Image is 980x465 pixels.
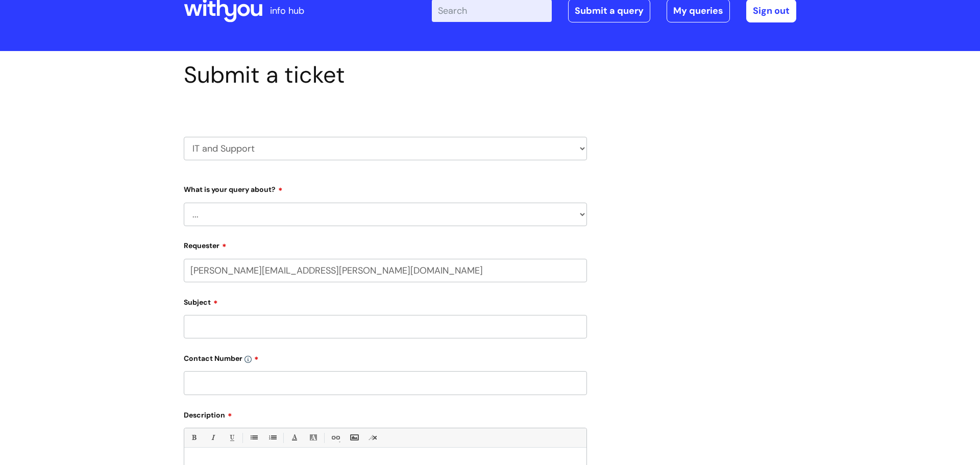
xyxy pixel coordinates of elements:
[184,295,587,307] label: Subject
[184,351,587,363] label: Contact Number
[247,431,260,444] a: • Unordered List (Ctrl-Shift-7)
[184,259,587,282] input: Email
[329,431,341,444] a: Link
[348,431,360,444] a: Insert Image...
[266,431,279,444] a: 1. Ordered List (Ctrl-Shift-8)
[366,431,379,444] a: Remove formatting (Ctrl-\)
[307,431,320,444] a: Back Color
[288,431,301,444] a: Font Color
[184,238,587,250] label: Requester
[187,431,200,444] a: Bold (Ctrl-B)
[206,431,219,444] a: Italic (Ctrl-I)
[184,407,587,420] label: Description
[244,356,252,363] img: info-icon.svg
[184,182,587,194] label: What is your query about?
[225,431,238,444] a: Underline(Ctrl-U)
[184,61,587,89] h1: Submit a ticket
[270,3,304,19] p: info hub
